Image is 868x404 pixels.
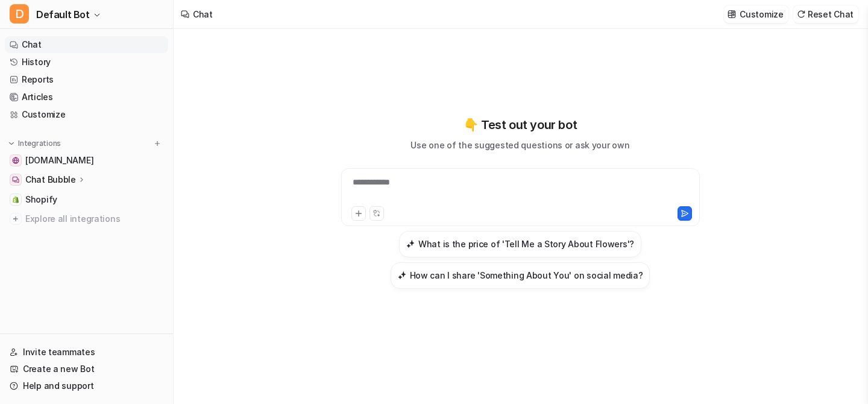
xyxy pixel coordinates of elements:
[797,10,805,19] img: reset
[398,271,406,280] img: How can I share 'Something About You' on social media?
[10,4,29,24] span: D
[5,191,168,208] a: ShopifyShopify
[12,176,19,183] img: Chat Bubble
[5,344,168,361] a: Invite teammates
[728,10,736,19] img: customize
[193,8,213,21] div: Chat
[25,174,76,186] p: Chat Bubble
[464,116,577,134] p: 👇 Test out your bot
[740,8,783,21] p: Customize
[410,139,629,151] p: Use one of the suggested questions or ask your own
[5,106,168,123] a: Customize
[399,231,641,257] button: What is the price of 'Tell Me a Story About Flowers'?What is the price of 'Tell Me a Story About ...
[5,210,168,227] a: Explore all integrations
[391,262,650,289] button: How can I share 'Something About You' on social media?How can I share 'Something About You' on so...
[18,139,61,148] p: Integrations
[724,5,788,23] button: Customize
[5,89,168,106] a: Articles
[5,377,168,394] a: Help and support
[10,213,22,225] img: explore all integrations
[5,152,168,169] a: www.antoinetteferwerda.com.au[DOMAIN_NAME]
[5,137,64,150] button: Integrations
[25,209,163,229] span: Explore all integrations
[153,139,162,148] img: menu_add.svg
[5,71,168,88] a: Reports
[5,361,168,377] a: Create a new Bot
[5,54,168,71] a: History
[793,5,858,23] button: Reset Chat
[418,238,634,250] h3: What is the price of 'Tell Me a Story About Flowers'?
[406,239,415,248] img: What is the price of 'Tell Me a Story About Flowers'?
[12,196,19,203] img: Shopify
[7,139,16,148] img: expand menu
[5,36,168,53] a: Chat
[410,269,643,282] h3: How can I share 'Something About You' on social media?
[36,6,90,23] span: Default Bot
[25,154,93,166] span: [DOMAIN_NAME]
[25,194,57,206] span: Shopify
[12,157,19,164] img: www.antoinetteferwerda.com.au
